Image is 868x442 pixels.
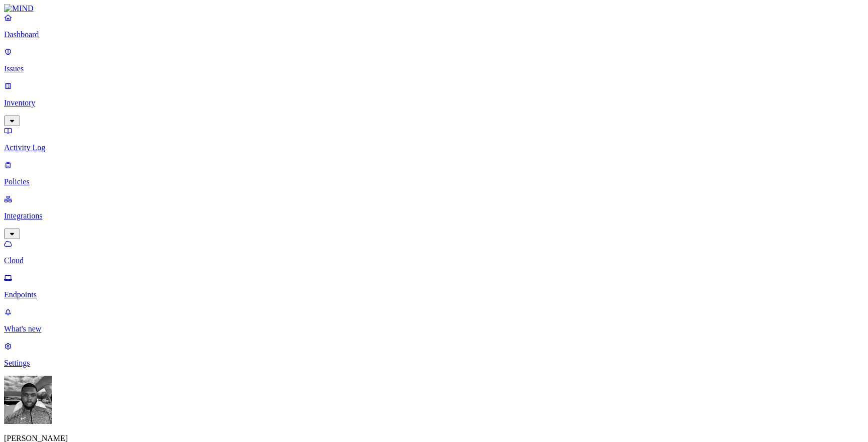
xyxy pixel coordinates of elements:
[4,239,864,265] a: Cloud
[4,81,864,125] a: Inventory
[4,13,864,39] a: Dashboard
[4,211,864,220] p: Integrations
[4,194,864,238] a: Integrations
[4,376,52,424] img: Cameron White
[4,47,864,73] a: Issues
[4,4,34,13] img: MIND
[4,143,864,152] p: Activity Log
[4,273,864,299] a: Endpoints
[4,342,864,368] a: Settings
[4,290,864,299] p: Endpoints
[4,98,864,107] p: Inventory
[4,30,864,39] p: Dashboard
[4,177,864,186] p: Policies
[4,307,864,334] a: What's new
[4,324,864,334] p: What's new
[4,126,864,152] a: Activity Log
[4,359,864,368] p: Settings
[4,256,864,265] p: Cloud
[4,64,864,73] p: Issues
[4,4,864,13] a: MIND
[4,160,864,186] a: Policies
